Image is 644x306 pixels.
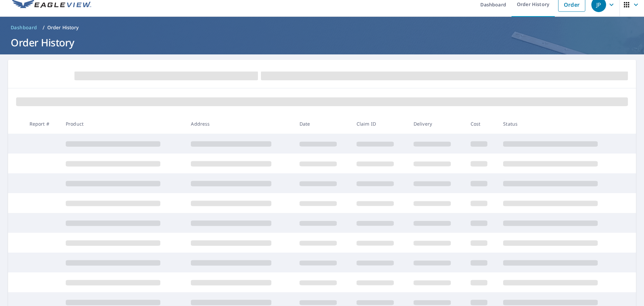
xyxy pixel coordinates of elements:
[294,114,351,134] th: Date
[43,24,45,32] li: /
[8,22,40,33] a: Dashboard
[24,114,60,134] th: Report #
[11,24,37,31] span: Dashboard
[408,114,465,134] th: Delivery
[8,36,636,49] h1: Order History
[185,114,294,134] th: Address
[498,114,623,134] th: Status
[465,114,498,134] th: Cost
[8,22,636,33] nav: breadcrumb
[47,24,79,31] p: Order History
[60,114,185,134] th: Product
[351,114,408,134] th: Claim ID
